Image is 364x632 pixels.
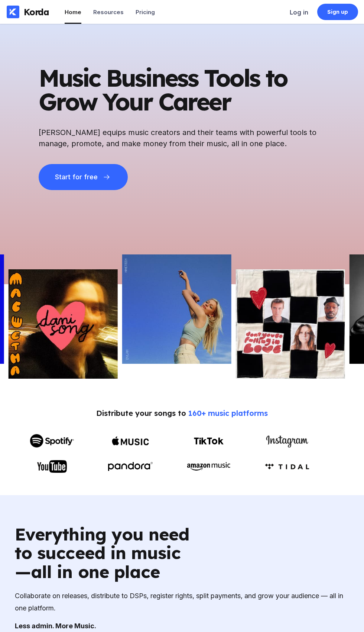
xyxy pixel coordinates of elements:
button: Start for free [39,164,128,190]
img: Picture of the author [122,254,231,364]
img: Pandora [108,462,153,471]
img: Amazon [265,463,309,470]
div: Collaborate on releases, distribute to DSPs, register rights, split payments, and grow your audie... [15,590,349,614]
img: Picture of the author [236,269,345,379]
div: Resources [93,9,124,16]
img: Picture of the author [9,269,118,379]
span: 160+ music platforms [188,408,268,418]
img: Apple Music [112,430,149,451]
div: Everything you need to succeed in music—all in one place [15,525,193,581]
div: Korda [24,6,49,17]
div: Less admin. More Music. [15,620,349,632]
div: Log in [290,9,308,16]
h2: [PERSON_NAME] equips music creators and their teams with powerful tools to manage, promote, and m... [39,127,321,149]
div: Start for free [55,173,97,181]
img: Spotify [30,434,74,447]
div: Distribute your songs to [96,408,268,418]
img: Instagram [265,433,309,449]
img: TikTok [194,437,224,445]
h1: Music Business Tools to Grow Your Career [39,66,306,113]
div: Pricing [136,9,155,16]
a: Sign up [317,4,358,20]
div: Home [65,9,81,16]
div: Sign up [327,8,348,16]
img: Amazon [186,460,231,472]
img: YouTube [37,460,67,472]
